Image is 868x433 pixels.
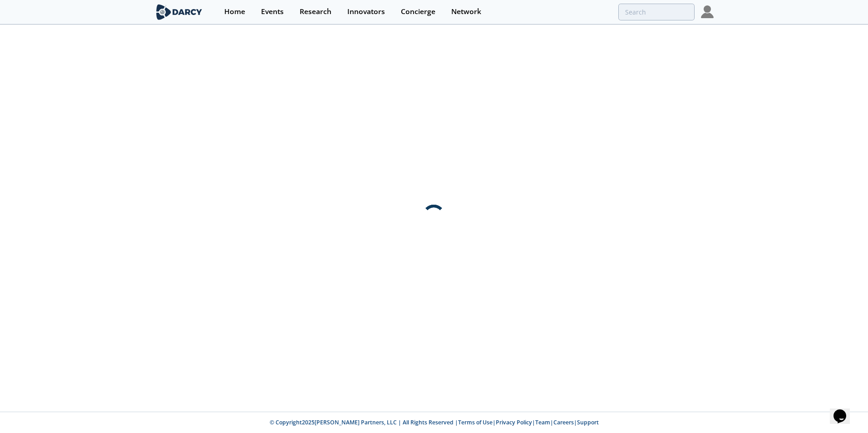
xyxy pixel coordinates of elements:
img: Profile [701,5,714,18]
div: Network [451,8,481,15]
div: Research [300,8,331,15]
div: Home [224,8,245,15]
div: Events [261,8,284,15]
iframe: chat widget [830,397,859,424]
a: Team [535,418,550,426]
a: Support [577,418,599,426]
p: © Copyright 2025 [PERSON_NAME] Partners, LLC | All Rights Reserved | | | | | [98,418,770,427]
a: Careers [553,418,574,426]
img: logo-wide.svg [154,4,204,20]
div: Concierge [401,8,435,15]
div: Innovators [347,8,385,15]
input: Advanced Search [618,4,695,20]
a: Terms of Use [458,418,493,426]
a: Privacy Policy [496,418,532,426]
